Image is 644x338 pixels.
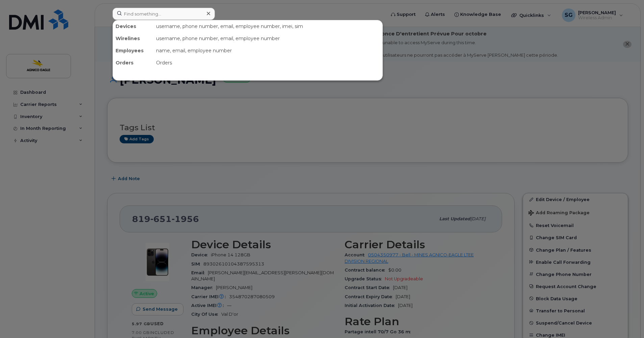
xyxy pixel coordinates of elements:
div: Orders [113,57,153,69]
div: Orders [153,57,382,69]
div: Employees [113,45,153,57]
div: username, phone number, email, employee number [153,32,382,45]
div: name, email, employee number [153,45,382,57]
div: Wirelines [113,32,153,45]
div: Devices [113,20,153,32]
div: username, phone number, email, employee number, imei, sim [153,20,382,32]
